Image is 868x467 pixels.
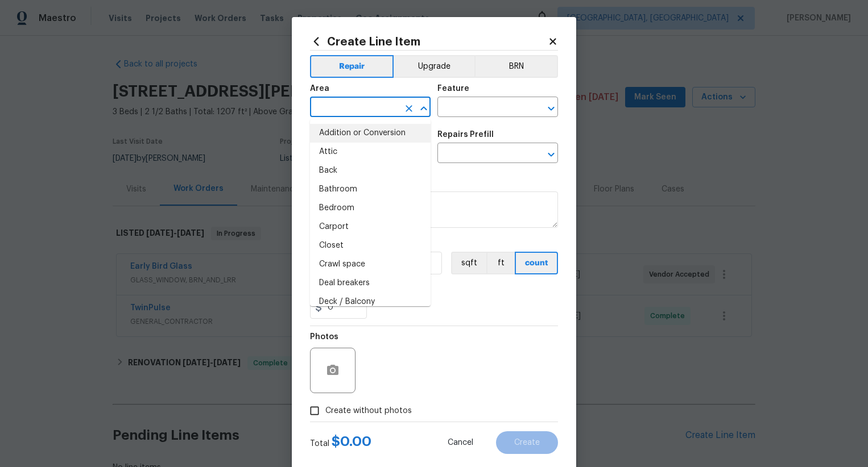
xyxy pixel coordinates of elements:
span: Cancel [448,439,473,447]
button: Cancel [429,431,491,454]
li: Carport [310,218,431,236]
button: Open [543,147,559,162]
button: Clear [401,101,417,116]
h2: Create Line Item [310,35,548,48]
span: $ 0.00 [332,435,371,448]
span: Create [514,439,540,447]
li: Back [310,161,431,180]
h5: Feature [437,85,469,93]
h5: Area [310,85,329,93]
button: sqft [451,252,486,274]
li: Closet [310,236,431,255]
li: Bedroom [310,199,431,218]
li: Deal breakers [310,274,431,293]
button: ft [486,252,515,274]
button: Repair [310,55,394,78]
li: Attic [310,143,431,161]
li: Deck / Balcony [310,293,431,311]
button: Upgrade [394,55,475,78]
li: Addition or Conversion [310,124,431,143]
h5: Photos [310,333,338,341]
div: Total [310,436,371,449]
span: Create without photos [325,405,412,417]
h5: Repairs Prefill [437,131,494,139]
button: count [515,252,558,274]
button: BRN [474,55,558,78]
button: Open [543,101,559,116]
li: Crawl space [310,255,431,274]
button: Close [416,101,432,116]
button: Create [496,431,558,454]
li: Bathroom [310,180,431,199]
